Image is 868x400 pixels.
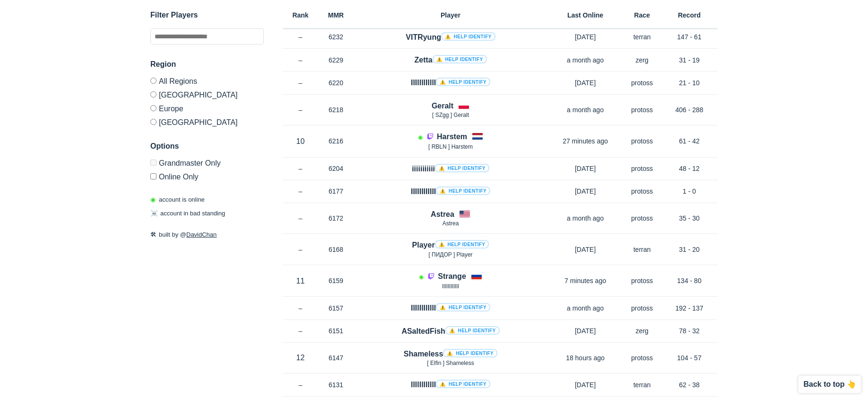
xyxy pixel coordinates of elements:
[283,187,318,196] p: –
[411,302,490,313] h4: IlIlIlIlIlIl
[150,105,156,111] input: Europe
[283,55,318,65] p: –
[441,32,495,41] a: ⚠️ Help identify
[318,32,354,42] p: 6232
[318,105,354,115] p: 6218
[150,59,264,70] h3: Region
[283,136,318,147] p: 10
[445,326,500,335] a: ⚠️ Help identify
[547,303,623,313] p: a month ago
[435,164,489,172] a: ⚠️ Help identify
[318,12,354,18] h6: MMR
[318,303,354,313] p: 6157
[414,54,486,65] h4: Zetta
[547,78,623,88] p: [DATE]
[427,272,438,280] a: Player is streaming on Twitch
[283,78,318,88] p: –
[283,245,318,254] p: –
[150,141,264,152] h3: Options
[661,136,718,146] p: 61 - 42
[547,136,623,146] p: 27 minutes ago
[435,240,489,249] a: ⚠️ Help identify
[150,160,264,169] label: Only Show accounts currently in Grandmaster
[150,119,156,125] input: [GEOGRAPHIC_DATA]
[623,136,661,146] p: protoss
[283,276,318,286] p: 11
[547,12,623,18] h6: Last Online
[318,213,354,223] p: 6172
[623,78,661,88] p: protoss
[436,78,490,86] a: ⚠️ Help identify
[547,213,623,223] p: a month ago
[623,245,661,254] p: terran
[411,186,490,197] h4: IIIIIIIIIIII
[150,160,156,166] input: Grandmaster Only
[623,380,661,390] p: terran
[283,32,318,42] p: –
[283,380,318,390] p: –
[411,379,490,390] h4: llllllllllll
[661,353,718,363] p: 104 - 57
[661,276,718,285] p: 134 - 80
[428,251,472,258] span: [ ПИДOP ] Player
[436,380,490,388] a: ⚠️ Help identify
[436,303,490,311] a: ⚠️ Help identify
[411,77,490,88] h4: IlIllllIlllI
[661,32,718,42] p: 147 - 61
[432,112,469,118] span: [ SZgg ] Geralt
[150,230,264,240] p: built by @
[433,55,487,63] a: ⚠️ Help identify
[623,32,661,42] p: terran
[418,134,423,141] span: Account is laddering
[661,326,718,336] p: 78 - 32
[318,353,354,363] p: 6147
[623,55,661,65] p: zerg
[150,196,156,203] span: ◉
[547,187,623,196] p: [DATE]
[186,231,217,238] a: DavidChan
[404,348,497,359] h4: Shameless
[150,209,225,219] p: account in bad standing
[661,187,718,196] p: 1 - 0
[661,164,718,173] p: 48 - 12
[318,326,354,336] p: 6151
[547,105,623,115] p: a month ago
[318,55,354,65] p: 6229
[436,187,490,195] a: ⚠️ Help identify
[150,88,264,101] label: [GEOGRAPHIC_DATA]
[547,164,623,173] p: [DATE]
[547,276,623,285] p: 7 minutes ago
[623,164,661,173] p: protoss
[427,360,474,366] span: [ Elfin ] Shameless
[623,187,661,196] p: protoss
[661,380,718,390] p: 62 - 38
[150,78,156,84] input: All Regions
[283,213,318,223] p: –
[661,303,718,313] p: 192 - 137
[443,349,497,357] a: ⚠️ Help identify
[427,272,435,280] img: icon-twitch.7daa0e80.svg
[318,276,354,285] p: 6159
[623,12,661,18] h6: Race
[412,163,489,174] h4: iiiiiiiiiii
[443,220,459,227] span: Astrea
[426,133,434,140] img: icon-twitch.7daa0e80.svg
[661,78,718,88] p: 21 - 10
[623,105,661,115] p: protoss
[150,101,264,115] label: Europe
[547,326,623,336] p: [DATE]
[318,245,354,254] p: 6168
[428,143,473,150] span: [ RBLN ] Harstem
[283,326,318,336] p: –
[150,169,264,181] label: Only show accounts currently laddering
[623,213,661,223] p: protoss
[150,231,156,238] span: 🛠
[318,78,354,88] p: 6220
[318,187,354,196] p: 6177
[623,303,661,313] p: protoss
[438,271,466,282] h4: Strange
[661,12,718,18] h6: Record
[623,276,661,285] p: protoss
[437,131,467,142] h4: Harstem
[401,326,499,337] h4: ASaltedFish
